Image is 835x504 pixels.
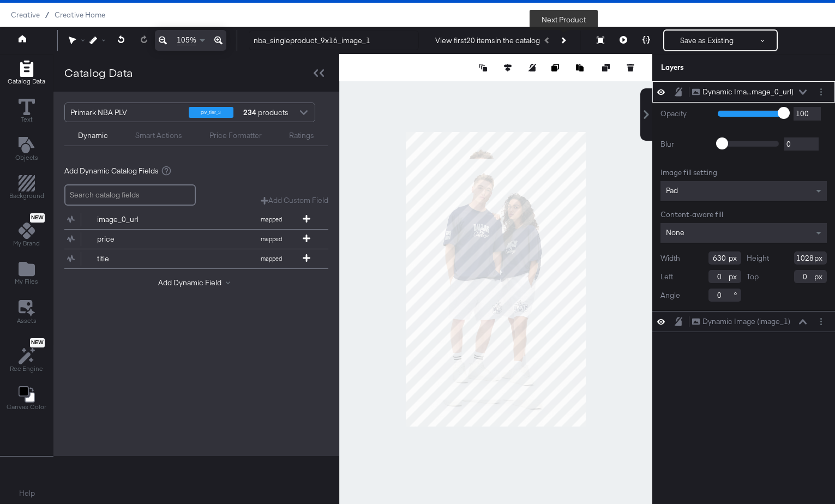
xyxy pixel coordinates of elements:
[660,253,680,263] label: Width
[97,214,176,225] div: image_0_url
[17,316,37,325] span: Assets
[660,290,680,301] label: Angle
[12,96,41,127] button: Text
[7,211,46,251] button: NewMy Brand
[666,185,678,195] span: Pad
[21,115,33,124] span: Text
[64,249,328,268] div: titlemapped
[189,107,233,118] div: plv_tier_3
[660,167,827,178] div: Image fill setting
[747,272,759,282] label: Top
[64,249,315,268] button: titlemapped
[55,10,105,19] a: Creative Home
[3,335,50,376] button: NewRec Engine
[135,130,182,141] div: Smart Actions
[576,64,584,71] svg: Paste image
[78,130,108,141] div: Dynamic
[10,364,43,373] span: Rec Engine
[555,31,570,50] button: Next Product
[3,173,51,204] button: Add Rectangle
[242,103,258,122] strong: 234
[661,62,772,73] div: Layers
[11,484,43,503] button: Help
[815,316,827,327] button: Layer Options
[747,253,769,263] label: Height
[692,86,794,98] button: Dynamic Ima...mage_0_url)
[15,153,38,162] span: Objects
[551,64,559,71] svg: Copy image
[64,210,315,229] button: image_0_urlmapped
[551,62,562,73] button: Copy image
[209,130,262,141] div: Price Formatter
[9,191,44,200] span: Background
[664,31,749,50] button: Save as Existing
[19,488,35,499] a: Help
[1,58,52,89] button: Add Rectangle
[10,297,43,328] button: Assets
[64,210,328,229] div: image_0_urlmapped
[64,184,196,206] input: Search catalog fields
[64,65,133,81] div: Catalog Data
[177,35,196,45] span: 105%
[40,10,55,19] span: /
[666,227,684,237] span: None
[97,234,176,244] div: price
[241,255,301,262] span: mapped
[8,77,45,86] span: Catalog Data
[702,316,790,327] div: Dynamic Image (image_1)
[660,109,710,119] label: Opacity
[241,215,301,223] span: mapped
[8,259,45,290] button: Add Files
[241,235,301,243] span: mapped
[576,62,587,73] button: Paste image
[30,339,45,346] span: New
[15,277,38,286] span: My Files
[7,403,46,411] span: Canvas Color
[64,230,315,249] button: pricemapped
[64,166,159,176] span: Add Dynamic Catalog Fields
[660,209,827,220] div: Content-aware fill
[9,134,45,165] button: Add Text
[660,272,673,282] label: Left
[97,254,176,264] div: title
[702,87,794,97] div: Dynamic Ima...mage_0_url)
[261,195,328,206] button: Add Custom Field
[242,103,274,122] div: products
[64,230,328,249] div: pricemapped
[158,278,235,288] button: Add Dynamic Field
[289,130,314,141] div: Ratings
[692,316,791,327] button: Dynamic Image (image_1)
[815,86,827,98] button: Layer Options
[435,35,540,46] div: View first 20 items in the catalog
[660,139,710,149] label: Blur
[70,103,181,122] div: Primark NBA PLV
[13,239,40,248] span: My Brand
[30,214,45,221] span: New
[11,10,40,19] span: Creative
